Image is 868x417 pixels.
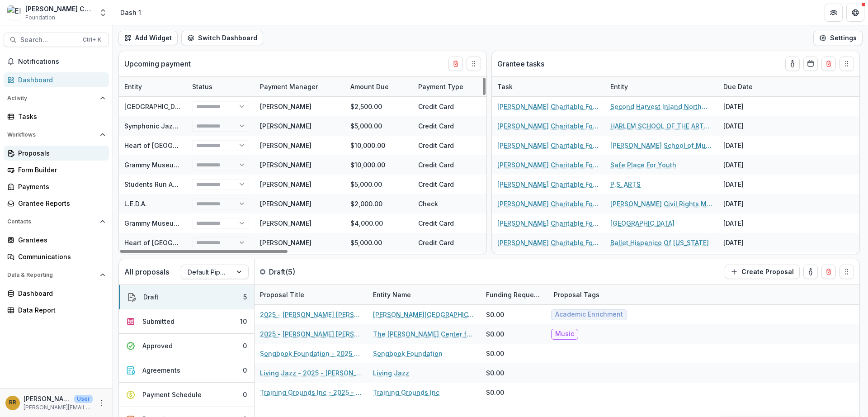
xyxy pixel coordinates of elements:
[486,310,504,319] div: $0.00
[497,238,599,247] a: [PERSON_NAME] Charitable Foundation Progress Report
[373,368,409,378] a: Living Jazz
[119,82,147,91] div: Entity
[4,146,109,161] a: Proposals
[18,252,102,261] div: Communications
[269,266,337,277] p: Draft ( 5 )
[413,82,469,91] div: Payment Type
[187,77,255,96] div: Status
[24,394,71,403] p: [PERSON_NAME]
[18,75,102,85] div: Dashboard
[497,218,599,228] a: [PERSON_NAME] Charitable Foundation Progress Report
[142,365,180,375] div: Agreements
[718,77,786,96] div: Due Date
[413,194,481,213] div: Check
[840,57,854,71] button: Drag
[4,303,109,317] a: Data Report
[260,388,362,397] a: Training Grounds Inc - 2025 - [PERSON_NAME] [PERSON_NAME] Form
[345,175,413,194] div: $5,000.00
[555,330,574,338] span: Music
[243,365,247,375] div: 0
[124,239,287,246] a: Heart of [GEOGRAPHIC_DATA] ([GEOGRAPHIC_DATA])
[718,155,786,175] div: [DATE]
[7,132,96,138] span: Workflows
[7,218,96,225] span: Contacts
[821,57,836,71] button: Delete card
[497,102,599,111] a: [PERSON_NAME] Charitable Foundation Progress Report
[255,82,323,91] div: Payment Manager
[9,400,16,406] div: Randal Rosman
[143,292,159,302] div: Draft
[481,116,548,136] div: [DATE]
[481,175,548,194] div: [DATE]
[119,383,254,407] button: Payment Schedule0
[4,162,109,177] a: Form Builder
[825,4,843,22] button: Partners
[718,233,786,252] div: [DATE]
[413,233,481,252] div: Credit Card
[260,199,311,208] div: [PERSON_NAME]
[345,77,413,96] div: Amount Due
[124,219,213,227] a: Grammy Museum Missisippi
[18,235,102,245] div: Grantees
[345,97,413,116] div: $2,500.00
[119,309,254,334] button: Submitted10
[803,57,818,71] button: Calendar
[20,36,77,44] span: Search...
[187,82,218,91] div: Status
[4,286,109,301] a: Dashboard
[481,194,548,213] div: [DATE]
[548,290,605,299] div: Proposal Tags
[605,77,718,96] div: Entity
[467,57,481,71] button: Drag
[118,31,178,45] button: Add Widget
[345,252,413,272] div: $1,000.00
[486,329,504,339] div: $0.00
[486,368,504,378] div: $0.00
[96,398,107,408] button: More
[181,31,263,45] button: Switch Dashboard
[4,196,109,211] a: Grantee Reports
[260,121,311,131] div: [PERSON_NAME]
[345,136,413,155] div: $10,000.00
[610,141,712,150] a: [PERSON_NAME] School of Music
[255,285,368,304] div: Proposal Title
[481,77,548,96] div: Due Date
[481,285,548,304] div: Funding Requested
[413,77,481,96] div: Payment Type
[18,182,102,191] div: Payments
[718,97,786,116] div: [DATE]
[610,199,712,208] a: [PERSON_NAME] Civil Rights Museum Foundation
[124,266,169,277] p: All proposals
[373,310,475,319] a: [PERSON_NAME][GEOGRAPHIC_DATA] Inc
[124,122,209,130] a: Symphonic Jazz Orchestra
[345,116,413,136] div: $5,000.00
[718,82,758,91] div: Due Date
[803,265,818,279] button: toggle-assigned-to-me
[260,349,362,358] a: Songbook Foundation - 2025 - [PERSON_NAME] [PERSON_NAME] Form
[492,82,518,91] div: Task
[610,180,641,189] a: P.S. ARTS
[18,199,102,208] div: Grantee Reports
[4,268,109,282] button: Open Data & Reporting
[4,128,109,142] button: Open Workflows
[610,160,676,170] a: Safe Place For Youth
[4,33,109,47] button: Search...
[345,194,413,213] div: $2,000.00
[142,390,202,399] div: Payment Schedule
[24,403,93,412] p: [PERSON_NAME][EMAIL_ADDRESS][DOMAIN_NAME]
[18,58,105,66] span: Notifications
[260,310,362,319] a: 2025 - [PERSON_NAME] [PERSON_NAME] Form
[413,116,481,136] div: Credit Card
[605,82,633,91] div: Entity
[846,4,864,22] button: Get Help
[368,285,481,304] div: Entity Name
[124,58,191,69] p: Upcoming payment
[497,180,599,189] a: [PERSON_NAME] Charitable Foundation Progress Report
[718,213,786,233] div: [DATE]
[413,155,481,175] div: Credit Card
[25,14,55,22] span: Foundation
[4,91,109,105] button: Open Activity
[119,358,254,383] button: Agreements0
[260,160,311,170] div: [PERSON_NAME]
